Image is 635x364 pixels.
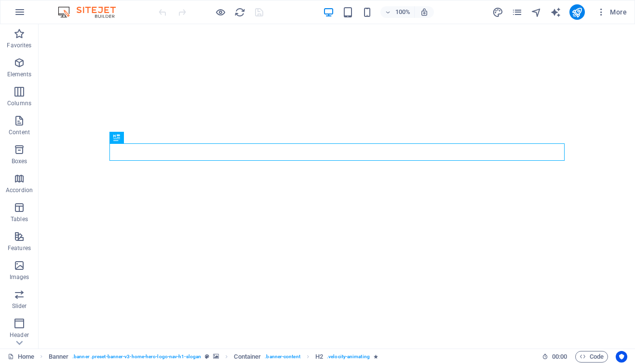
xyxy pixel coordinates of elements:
i: This element contains a background [213,354,219,359]
button: pages [512,6,523,18]
i: AI Writer [550,7,561,18]
button: More [593,4,631,20]
span: 00 00 [552,351,567,363]
p: Accordion [6,186,33,194]
p: Slider [12,302,27,310]
p: Features [8,244,31,252]
i: Design (Ctrl+Alt+Y) [492,7,503,18]
span: Code [580,351,604,363]
i: This element is a customizable preset [205,354,209,359]
nav: breadcrumb [49,351,378,363]
button: 100% [380,6,415,18]
button: Click here to leave preview mode and continue editing [215,6,226,18]
button: reload [234,6,245,18]
i: Reload page [234,7,245,18]
button: navigator [531,6,542,18]
span: : [559,353,560,360]
i: Element contains an animation [374,354,378,359]
span: . banner .preset-banner-v3-home-hero-logo-nav-h1-slogan [72,351,201,363]
p: Elements [7,70,32,78]
button: Code [575,351,608,363]
p: Tables [11,215,28,223]
button: Usercentrics [616,351,627,363]
img: Editor Logo [55,6,128,18]
h6: 100% [395,6,410,18]
p: Content [9,128,30,136]
p: Images [10,273,29,281]
span: . velocity-animating [327,351,370,363]
i: Pages (Ctrl+Alt+S) [512,7,523,18]
button: text_generator [550,6,562,18]
p: Header [10,331,29,339]
span: Click to select. Double-click to edit [315,351,323,363]
span: More [596,7,627,17]
i: On resize automatically adjust zoom level to fit chosen device. [420,8,429,16]
p: Columns [7,99,31,107]
span: Click to select. Double-click to edit [234,351,261,363]
span: . banner-content [265,351,300,363]
i: Publish [571,7,582,18]
p: Favorites [7,42,31,49]
span: Click to select. Double-click to edit [49,351,69,363]
button: design [492,6,504,18]
h6: Session time [542,351,567,363]
a: Click to cancel selection. Double-click to open Pages [8,351,34,363]
i: Navigator [531,7,542,18]
p: Boxes [12,157,27,165]
button: publish [569,4,585,20]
